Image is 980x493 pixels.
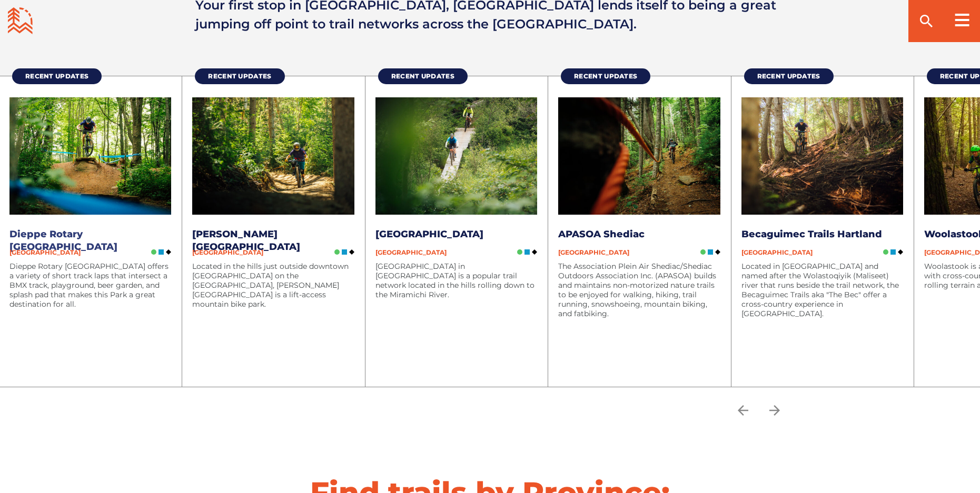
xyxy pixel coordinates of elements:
[558,228,645,240] a: APASOA Shediac
[558,261,720,318] p: The Association Plein Air Shediac/Shediac Outdoors Association Inc. (APASOA) builds and maintains...
[574,72,637,80] span: Recent Updates
[9,261,171,309] p: Dieppe Rotary [GEOGRAPHIC_DATA] offers a variety of short track laps that intersect a BMX track, ...
[375,228,483,240] a: [GEOGRAPHIC_DATA]
[342,249,347,255] img: Blue Square
[391,72,454,80] span: Recent Updates
[741,228,882,240] a: Becaguimec Trails Hartland
[524,249,530,255] img: Blue Square
[700,249,706,255] img: Green Circle
[708,249,713,255] img: Blue Square
[166,249,171,255] img: Black Diamond
[349,249,354,255] img: Black Diamond
[12,68,102,84] a: Recent Updates
[898,249,903,255] img: Black Diamond
[375,248,447,256] span: [GEOGRAPHIC_DATA]
[741,248,813,256] span: [GEOGRAPHIC_DATA]
[558,97,720,215] img: MTB Atlantic APASOA Shediac Trail Network
[890,249,896,255] img: Blue Square
[757,72,820,80] span: Recent Updates
[735,403,751,418] ion-icon: arrow back
[192,228,300,253] a: [PERSON_NAME] [GEOGRAPHIC_DATA]
[9,228,117,253] a: Dieppe Rotary [GEOGRAPHIC_DATA]
[192,97,354,215] img: MTB Atlantic Poley Mountain Mountain Biking Trails
[375,97,537,215] img: MTB Atlantic French Fort Cove Miramichi Mountain Biking Trails
[744,68,834,84] a: Recent Updates
[918,13,935,29] ion-icon: search
[715,249,720,255] img: Black Diamond
[517,249,522,255] img: Green Circle
[741,97,903,215] img: MTB Atlantic Becaguimec Hartland Mountain Biking Trails
[561,68,650,84] a: Recent Updates
[195,68,284,84] a: Recent Updates
[883,249,888,255] img: Green Circle
[192,261,354,309] p: Located in the hills just outside downtown [GEOGRAPHIC_DATA] on the [GEOGRAPHIC_DATA], [PERSON_NA...
[741,261,903,318] p: Located in [GEOGRAPHIC_DATA] and named after the Wolastoqiyik (Maliseet) river that runs beside t...
[25,72,88,80] span: Recent Updates
[378,68,468,84] a: Recent Updates
[532,249,537,255] img: Black Diamond
[375,261,537,299] p: [GEOGRAPHIC_DATA] in [GEOGRAPHIC_DATA] is a popular trail network located in the hills rolling do...
[334,249,340,255] img: Green Circle
[192,248,263,256] span: [GEOGRAPHIC_DATA]
[208,72,271,80] span: Recent Updates
[151,249,156,255] img: Green Circle
[767,403,783,418] ion-icon: arrow forward
[558,248,629,256] span: [GEOGRAPHIC_DATA]
[9,248,81,256] span: [GEOGRAPHIC_DATA]
[159,249,164,255] img: Blue Square
[9,97,171,215] img: MTB Atlantic Dieppe Rotary Park Mountain Biking Trails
